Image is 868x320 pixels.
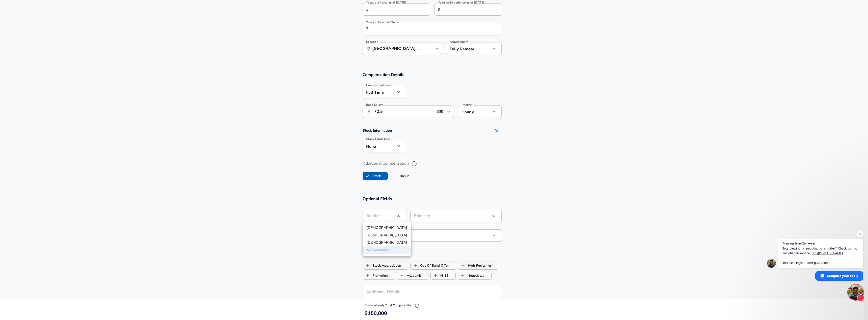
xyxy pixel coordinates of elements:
[363,246,411,254] li: No Response
[363,224,411,232] li: [DEMOGRAPHIC_DATA]
[363,232,411,239] li: [DEMOGRAPHIC_DATA]
[783,246,859,265] span: Interviewing or negotiating an offer? Check out our negotiation service: Increase in your offer g...
[802,242,816,245] span: Zuhayeer
[848,285,863,300] div: Open chat
[783,242,802,245] span: Message from
[363,239,411,246] li: [DEMOGRAPHIC_DATA]
[857,294,864,301] span: 1
[827,271,858,280] span: Compose your reply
